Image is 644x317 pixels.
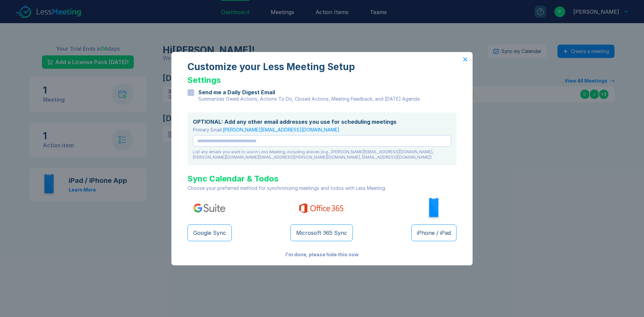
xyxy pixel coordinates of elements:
[187,61,457,72] div: Customize your Less Meeting Setup
[193,118,451,126] div: OPTIONAL: Add any other email addresses you use for scheduling meetings
[187,252,457,257] div: I'm done, please hide this now
[187,75,457,86] div: Settings
[198,88,275,96] div: Send me a Daily Digest Email
[187,224,232,241] button: Google Sync
[193,149,451,160] div: List any emails you want to use in Less Meeting, including aliases (e.g., [PERSON_NAME][EMAIL_ADD...
[198,96,457,102] div: Summarizes Owed Actions, Actions To Do, Closed Actions, Meeting Feedback, and [DATE] Agenda
[223,127,339,133] span: [PERSON_NAME][EMAIL_ADDRESS][DOMAIN_NAME]
[411,224,457,241] button: iPhone / iPad
[187,186,457,191] div: Choose your preferred method for synchronizing meetings and todos with Less Meeting.
[187,173,457,184] div: Sync Calendar & Todos
[193,127,451,133] div: Primary Email:
[290,224,353,241] button: Microsoft 365 Sync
